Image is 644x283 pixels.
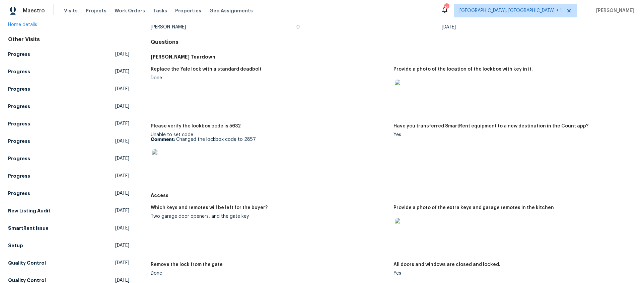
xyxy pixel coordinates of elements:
h5: Please verify the lockbox code is 5632 [151,124,241,128]
h5: Replace the Yale lock with a standard deadbolt [151,67,262,72]
a: Home details [8,22,37,27]
span: [DATE] [115,86,129,92]
span: Tasks [153,8,167,13]
h5: Progress [8,190,30,197]
span: Geo Assignments [209,7,253,14]
div: Yes [393,271,631,276]
h5: New Listing Audit [8,207,51,214]
h5: Progress [8,68,30,75]
a: Progress[DATE] [8,48,129,60]
div: [DATE] [442,25,587,29]
span: [DATE] [115,260,129,266]
span: Projects [86,7,106,14]
a: Progress[DATE] [8,153,129,165]
div: 0 [296,25,442,29]
div: Done [151,76,388,80]
h5: Progress [8,51,30,58]
span: Work Orders [115,7,145,14]
span: [DATE] [115,68,129,75]
h5: Progress [8,173,30,179]
a: Quality Control[DATE] [8,257,129,269]
div: Done [151,271,388,276]
span: [DATE] [115,138,129,145]
h5: [PERSON_NAME] Teardown [151,54,636,60]
h5: Provide a photo of the extra keys and garage remotes in the kitchen [393,205,554,210]
div: Other Visits [8,36,129,43]
h5: Have you transferred SmartRent equipment to a new destination in the Count app? [393,124,588,128]
h5: Progress [8,86,30,92]
a: Progress[DATE] [8,100,129,112]
h5: Provide a photo of the location of the lockbox with key in it. [393,67,533,72]
span: Visits [64,7,78,14]
p: Changed the lockbox code to 2857 [151,137,388,142]
div: [PERSON_NAME] [151,25,296,29]
span: Properties [175,7,201,14]
span: [DATE] [115,103,129,110]
h5: SmartRent Issue [8,225,49,231]
span: [DATE] [115,225,129,231]
h4: Questions [151,39,636,45]
a: Progress[DATE] [8,118,129,130]
b: Comment: [151,137,175,142]
a: SmartRent Issue[DATE] [8,222,129,234]
div: Yes [393,132,631,137]
a: Progress[DATE] [8,135,129,147]
a: New Listing Audit[DATE] [8,205,129,217]
span: [DATE] [115,51,129,58]
h5: Progress [8,120,30,127]
div: Unable to set code [151,132,388,175]
span: [DATE] [115,155,129,162]
span: [DATE] [115,242,129,249]
h5: Quality Control [8,260,46,266]
span: [GEOGRAPHIC_DATA], [GEOGRAPHIC_DATA] + 1 [459,7,562,14]
span: [DATE] [115,207,129,214]
h5: Which keys and remotes will be left for the buyer? [151,205,268,210]
span: [DATE] [115,190,129,197]
a: Progress[DATE] [8,187,129,199]
span: Maestro [23,7,45,14]
h5: Access [151,192,636,199]
div: Two garage door openers, and the gate key [151,214,388,219]
h5: Setup [8,242,23,249]
span: [PERSON_NAME] [593,7,634,14]
div: 14 [444,4,449,11]
h5: Progress [8,155,30,162]
a: Progress[DATE] [8,170,129,182]
a: Progress[DATE] [8,66,129,78]
h5: Progress [8,103,30,110]
span: [DATE] [115,173,129,179]
h5: All doors and windows are closed and locked. [393,262,500,267]
span: [DATE] [115,120,129,127]
h5: Remove the lock from the gate [151,262,223,267]
h5: Progress [8,138,30,145]
a: Progress[DATE] [8,83,129,95]
a: Setup[DATE] [8,240,129,252]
